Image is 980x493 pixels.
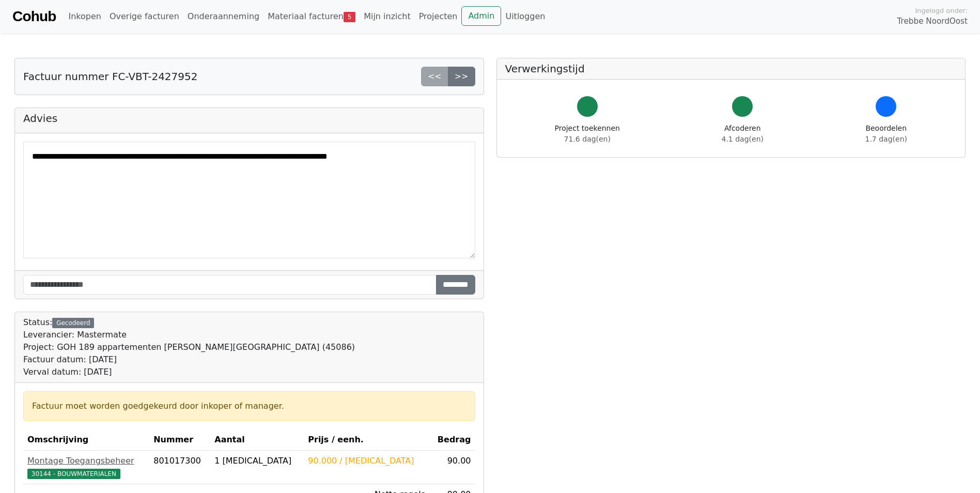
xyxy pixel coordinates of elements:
[360,6,415,27] a: Mijn inzicht
[564,135,611,143] span: 71.6 dag(en)
[722,135,764,143] span: 4.1 dag(en)
[23,70,197,83] h5: Factuur nummer FC-VBT-2427952
[149,429,210,451] th: Nummer
[429,451,475,484] td: 90.00
[183,6,263,27] a: Onderaanneming
[865,123,907,145] div: Beoordelen
[415,6,462,27] a: Projecten
[23,112,475,125] h5: Advies
[915,6,968,16] span: Ingelogd onder:
[461,6,501,26] a: Admin
[344,12,355,22] span: 5
[27,455,145,480] a: Montage Toegangsbeheer30144 - BOUWMATERIALEN
[105,6,183,27] a: Overige facturen
[23,429,149,451] th: Omschrijving
[23,329,355,341] div: Leverancier: Mastermate
[308,455,425,467] div: 90.000 / [MEDICAL_DATA]
[64,6,105,27] a: Inkopen
[23,341,355,353] div: Project: GOH 189 appartementen [PERSON_NAME][GEOGRAPHIC_DATA] (45086)
[23,366,355,378] div: Verval datum: [DATE]
[149,451,210,484] td: 801017300
[210,429,304,451] th: Aantal
[263,6,360,27] a: Materiaal facturen5
[23,316,355,378] div: Status:
[214,455,300,467] div: 1 [MEDICAL_DATA]
[448,67,475,86] a: >>
[27,455,145,467] div: Montage Toegangsbeheer
[429,429,475,451] th: Bedrag
[722,123,764,145] div: Afcoderen
[23,353,355,366] div: Factuur datum: [DATE]
[865,135,907,143] span: 1.7 dag(en)
[555,123,620,145] div: Project toekennen
[505,63,957,75] h5: Verwerkingstijd
[52,318,94,328] div: Gecodeerd
[501,6,549,27] a: Uitloggen
[12,4,56,29] a: Cohub
[32,400,466,412] div: Factuur moet worden goedgekeurd door inkoper of manager.
[897,16,968,27] span: Trebbe NoordOost
[27,469,120,479] span: 30144 - BOUWMATERIALEN
[304,429,429,451] th: Prijs / eenh.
